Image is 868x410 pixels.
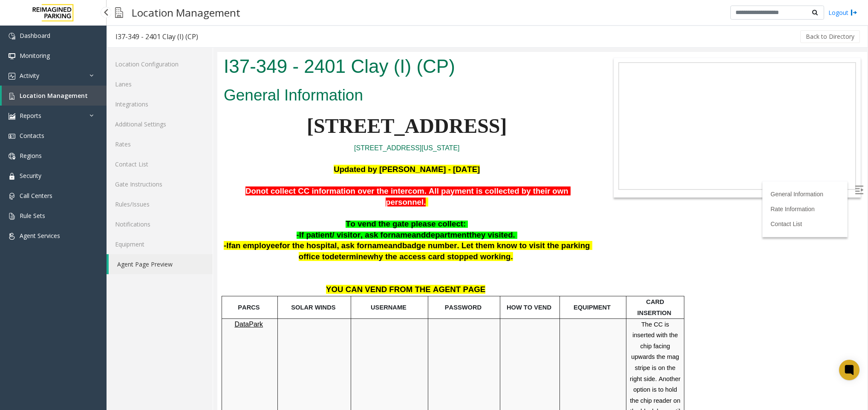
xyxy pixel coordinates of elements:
img: 'icon' [9,193,15,200]
img: Open/Close Sidebar Menu [637,134,646,142]
span: for the hospital, ask for [62,189,150,198]
span: Call Centers [20,192,52,200]
span: PASSWORD [228,252,264,259]
span: Agent Services [20,232,60,240]
span: Activity [20,72,39,80]
button: Back to Directory [800,30,860,43]
span: [STREET_ADDRESS] [89,63,289,85]
span: -If patient/ visitor, ask for [79,178,174,187]
img: logout [851,8,857,17]
span: badge number [185,189,240,198]
span: PARCS [20,252,42,259]
a: Location Management [2,86,107,106]
a: Equipment [107,234,213,254]
img: 'icon' [9,33,15,40]
a: General Information [553,139,606,146]
a: Lanes [107,74,213,94]
span: Dashboard [20,32,50,40]
span: Reports [20,112,41,120]
span: Location Management [20,92,88,100]
a: Rules/Issues [107,194,213,214]
span: Rule Sets [20,212,45,220]
span: and [194,178,208,187]
a: Rate Information [553,154,597,161]
a: Additional Settings [107,114,213,134]
span: Regions [20,152,42,160]
span: they visited. [252,178,298,187]
img: 'icon' [9,213,15,220]
span: SOLAR WINDS [74,252,118,259]
img: 'icon' [9,133,15,140]
span: To vend the gate please collect: [128,167,248,176]
h3: Location Management [127,2,245,23]
img: 'icon' [9,153,15,160]
h1: I37-349 - 2401 Clay (I) (CP) [6,1,373,28]
img: 'icon' [9,53,15,60]
img: 'icon' [9,233,15,240]
span: Updated by [PERSON_NAME] - [DATE] [116,113,262,122]
span: The CC is inserted with the chip facing upwards the mag stripe is on the right side. Another opti... [412,269,465,385]
span: an employee [14,189,62,198]
a: Agent Page Preview [109,254,213,274]
a: [STREET_ADDRESS][US_STATE] [137,92,242,100]
a: Rates [107,134,213,154]
a: DataPark [17,269,46,276]
h2: General Information [6,32,373,54]
span: Monitoring [20,52,50,60]
span: -If [6,189,14,198]
span: name [173,178,194,187]
a: Logout [828,8,857,17]
span: Contacts [20,132,44,140]
span: YOU CAN VEND FROM THE AGENT PAGE [109,233,268,242]
span: Donot collect CC information over the intercom. All payment is collected by their own personnel. [28,135,353,155]
a: Contact List [107,154,213,174]
span: USERNAME [153,252,189,259]
img: 'icon' [9,173,15,180]
span: . Let them know to visit the parking office to [81,189,375,209]
div: I37-349 - 2401 Clay (I) (CP) [115,31,198,42]
span: Security [20,172,41,180]
img: 'icon' [9,113,15,120]
span: and [171,189,185,198]
span: EQUIPMENT [356,252,393,259]
span: name [150,189,171,198]
span: CARD INSERTION [420,247,454,264]
span: determine [112,200,150,209]
a: Integrations [107,94,213,114]
a: Notifications [107,214,213,234]
span: why the access card stopped working. [150,200,296,209]
img: pageIcon [115,2,123,23]
img: 'icon' [9,73,15,80]
a: Location Configuration [107,54,213,74]
a: Gate Instructions [107,174,213,194]
span: HOW TO VEND [289,252,334,259]
a: Contact List [553,169,585,175]
img: 'icon' [9,93,15,100]
span: department [208,178,252,187]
